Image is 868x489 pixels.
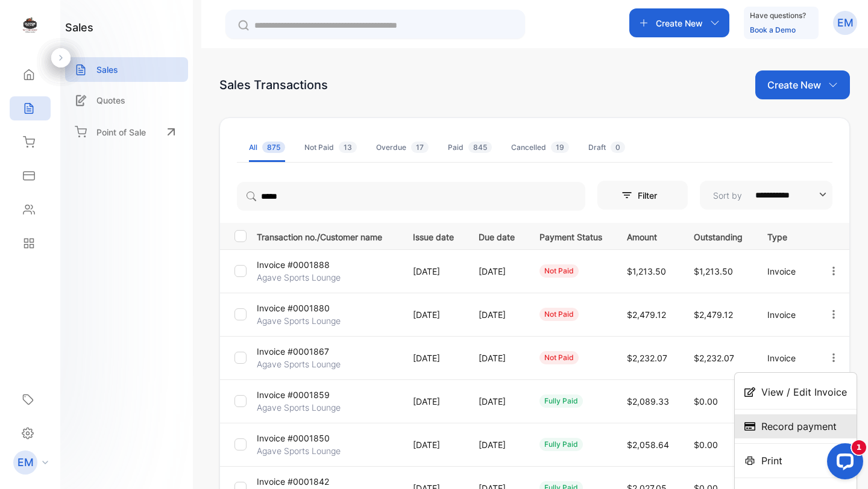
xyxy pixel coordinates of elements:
p: Amount [627,228,669,243]
span: 845 [468,142,492,153]
a: Point of Sale [65,119,188,145]
span: $0.00 [694,440,718,450]
div: not paid [539,351,579,364]
button: Create New [755,70,850,99]
p: Invoice [767,308,803,321]
button: Create New [629,8,729,37]
p: [DATE] [479,265,515,278]
p: Agave Sports Lounge [257,401,341,414]
p: Invoice #0001888 [257,258,330,271]
span: 875 [262,142,285,153]
p: [DATE] [479,438,515,451]
p: Invoice #0001842 [257,475,329,488]
p: Invoice #0001880 [257,302,330,314]
p: Agave Sports Lounge [257,271,341,284]
p: Invoice #0001859 [257,388,330,401]
span: $2,232.07 [627,353,667,363]
a: Book a Demo [750,25,796,34]
span: $2,089.33 [627,396,669,406]
div: All [249,142,285,153]
p: Invoice [767,265,803,278]
p: Create New [656,17,703,30]
p: Outstanding [694,228,743,243]
span: $0.00 [694,396,718,406]
p: Quotes [96,94,125,107]
span: $1,213.50 [694,266,733,276]
div: fully paid [539,438,583,451]
p: [DATE] [413,308,454,321]
span: 19 [551,142,569,153]
p: Agave Sports Lounge [257,444,341,457]
p: Payment Status [539,228,602,243]
span: 0 [611,142,625,153]
p: Invoice [767,352,803,364]
div: not paid [539,308,579,321]
p: [DATE] [413,438,454,451]
p: [DATE] [413,352,454,364]
p: Type [767,228,803,243]
div: Paid [448,142,492,153]
p: Point of Sale [96,126,146,139]
p: Issue date [413,228,454,243]
p: Have questions? [750,10,806,22]
span: $2,058.64 [627,440,669,450]
p: [DATE] [413,395,454,408]
span: $2,232.07 [694,353,734,363]
span: $2,479.12 [627,310,666,320]
div: Overdue [376,142,429,153]
div: fully paid [539,394,583,408]
span: 17 [411,142,429,153]
p: [DATE] [479,352,515,364]
p: Invoice #0001850 [257,432,330,444]
p: Agave Sports Lounge [257,358,341,370]
a: Quotes [65,88,188,113]
p: Invoice #0001867 [257,345,329,358]
p: EM [837,15,854,31]
p: Sales [96,63,118,76]
button: EM [833,8,857,37]
span: $2,479.12 [694,310,733,320]
span: Record payment [761,419,837,434]
div: Draft [588,142,625,153]
span: $1,213.50 [627,266,666,276]
button: Sort by [700,181,832,210]
span: 13 [339,142,357,153]
p: Create New [767,78,821,92]
span: Print [761,453,782,468]
p: Due date [479,228,515,243]
iframe: LiveChat chat widget [817,438,868,489]
p: Transaction no./Customer name [257,228,398,243]
div: Sales Transactions [219,76,328,94]
a: Sales [65,57,188,82]
h1: sales [65,19,93,36]
div: Not Paid [304,142,357,153]
p: Agave Sports Lounge [257,314,341,327]
div: not paid [539,264,579,278]
span: View / Edit Invoice [761,385,847,399]
div: Cancelled [511,142,569,153]
p: [DATE] [479,308,515,321]
p: EM [17,455,34,470]
p: [DATE] [479,395,515,408]
img: logo [21,16,39,34]
p: [DATE] [413,265,454,278]
p: Sort by [713,189,742,202]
